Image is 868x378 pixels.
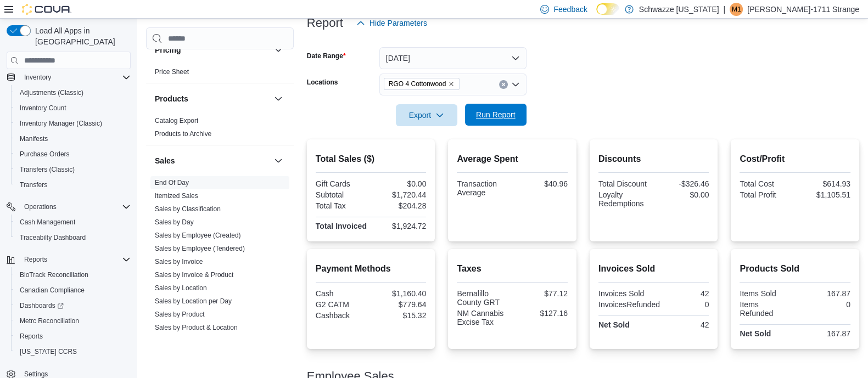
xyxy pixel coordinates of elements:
[155,311,205,318] a: Sales by Product
[155,297,232,306] span: Sales by Location per Day
[155,231,241,240] span: Sales by Employee (Created)
[22,4,71,15] img: Cova
[155,324,238,331] a: Sales by Product & Location
[11,85,135,100] button: Adjustments (Classic)
[11,146,135,162] button: Purchase Orders
[598,179,652,188] div: Total Discount
[797,300,850,309] div: 0
[598,153,709,166] h2: Discounts
[2,252,135,267] button: Reports
[155,129,211,138] span: Products to Archive
[15,284,89,297] a: Canadian Compliance
[2,70,135,85] button: Inventory
[740,190,793,199] div: Total Profit
[11,230,135,245] button: Traceabilty Dashboard
[316,262,427,275] h2: Payment Methods
[20,218,75,227] span: Cash Management
[11,283,135,298] button: Canadian Compliance
[499,80,508,89] button: Clear input
[15,117,107,130] a: Inventory Manager (Classic)
[15,178,131,191] span: Transfers
[553,4,587,15] span: Feedback
[155,297,232,305] a: Sales by Location per Day
[457,153,568,166] h2: Average Spent
[730,3,743,16] div: Mick-1711 Strange
[15,314,131,328] span: Metrc Reconciliation
[11,344,135,359] button: [US_STATE] CCRS
[740,289,793,298] div: Items Sold
[307,52,346,60] label: Date Range
[20,71,131,84] span: Inventory
[20,332,43,341] span: Reports
[20,134,48,143] span: Manifests
[272,154,285,167] button: Sales
[740,300,793,318] div: Items Refunded
[11,131,135,146] button: Manifests
[20,270,88,279] span: BioTrack Reconciliation
[15,148,74,161] a: Purchase Orders
[155,44,181,55] h3: Pricing
[155,284,207,292] a: Sales by Location
[15,268,131,281] span: BioTrack Reconciliation
[316,190,369,199] div: Subtotal
[448,81,455,87] button: Remove RGO 4 Cottonwood from selection in this group
[740,179,793,188] div: Total Cost
[2,199,135,215] button: Operations
[15,178,52,191] a: Transfers
[146,176,294,365] div: Sales
[155,179,189,187] a: End Of Day
[373,222,427,230] div: $1,924.72
[20,347,77,356] span: [US_STATE] CCRS
[465,104,527,126] button: Run Report
[514,179,568,188] div: $40.96
[373,289,427,298] div: $1,160.40
[155,191,198,200] span: Itemized Sales
[24,202,57,211] span: Operations
[15,148,131,161] span: Purchase Orders
[155,310,205,319] span: Sales by Product
[155,271,233,279] a: Sales by Invoice & Product
[155,130,211,138] a: Products to Archive
[316,311,369,320] div: Cashback
[598,320,630,329] strong: Net Sold
[11,215,135,230] button: Cash Management
[316,179,369,188] div: Gift Cards
[747,3,859,16] p: [PERSON_NAME]-1711 Strange
[155,257,203,266] span: Sales by Invoice
[732,3,741,16] span: M1
[15,268,93,281] a: BioTrack Reconciliation
[11,116,135,131] button: Inventory Manager (Classic)
[155,93,270,104] button: Products
[15,299,131,312] span: Dashboards
[155,205,221,213] a: Sales by Classification
[740,262,850,275] h2: Products Sold
[24,255,47,264] span: Reports
[155,155,175,166] h3: Sales
[316,222,367,230] strong: Total Invoiced
[15,132,131,145] span: Manifests
[15,284,131,297] span: Canadian Compliance
[155,323,238,332] span: Sales by Product & Location
[598,289,652,298] div: Invoices Sold
[740,153,850,166] h2: Cost/Profit
[11,267,135,283] button: BioTrack Reconciliation
[272,92,285,105] button: Products
[20,71,55,84] button: Inventory
[373,300,427,309] div: $779.64
[20,200,61,213] button: Operations
[20,180,47,189] span: Transfers
[272,43,285,57] button: Pricing
[389,78,446,89] span: RGO 4 Cottonwood
[15,163,79,176] a: Transfers (Classic)
[15,101,131,115] span: Inventory Count
[656,320,709,329] div: 42
[15,216,131,229] span: Cash Management
[15,345,131,358] span: Washington CCRS
[15,231,90,244] a: Traceabilty Dashboard
[20,233,86,242] span: Traceabilty Dashboard
[146,65,294,83] div: Pricing
[155,284,207,292] span: Sales by Location
[15,132,52,145] a: Manifests
[11,162,135,177] button: Transfers (Classic)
